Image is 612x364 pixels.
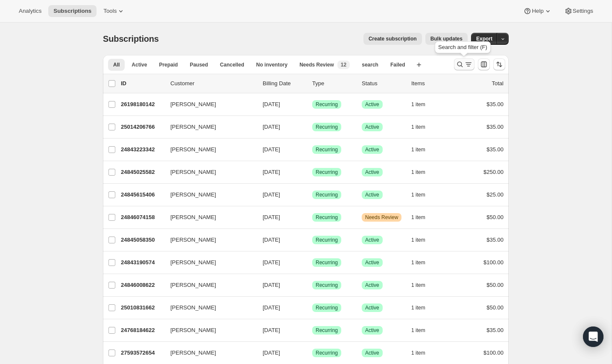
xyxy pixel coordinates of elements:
span: [DATE] [263,237,280,243]
span: 1 item [411,350,425,356]
button: [PERSON_NAME] [165,324,251,337]
span: Needs Review [299,61,334,68]
span: [DATE] [263,259,280,266]
p: 24843223342 [121,145,164,154]
p: Customer [170,79,256,88]
p: 25014206766 [121,123,164,131]
p: 24768184622 [121,326,164,335]
span: $35.00 [486,327,504,333]
button: 1 item [411,121,435,133]
p: ID [121,79,164,88]
p: Total [492,79,504,88]
div: 24845058350[PERSON_NAME][DATE]SuccessRecurringSuccessActive1 item$35.00 [121,234,504,246]
span: Subscriptions [103,34,159,43]
span: $50.00 [486,282,504,288]
span: $50.00 [486,214,504,220]
span: Cancelled [220,61,244,68]
span: Recurring [316,124,338,130]
span: [PERSON_NAME] [170,123,216,131]
button: 1 item [411,234,435,246]
div: 24846008622[PERSON_NAME][DATE]SuccessRecurringSuccessActive1 item$50.00 [121,279,504,291]
span: [PERSON_NAME] [170,258,216,267]
span: Help [532,8,543,14]
div: 25014206766[PERSON_NAME][DATE]SuccessRecurringSuccessActive1 item$35.00 [121,121,504,133]
button: Create new view [412,59,426,71]
span: Active [365,191,379,198]
div: Type [312,79,355,88]
span: [DATE] [263,191,280,198]
span: All [113,61,120,68]
span: [PERSON_NAME] [170,281,216,289]
span: Paused [190,61,208,68]
span: $35.00 [486,124,504,130]
button: Sort the results [493,58,505,70]
span: Failed [390,61,405,68]
button: [PERSON_NAME] [165,278,251,292]
span: Active [365,237,379,243]
button: Export [471,33,498,45]
span: [PERSON_NAME] [170,303,216,312]
span: Active [365,101,379,108]
button: Tools [98,5,130,17]
button: 1 item [411,166,435,178]
span: [PERSON_NAME] [170,100,216,109]
span: 1 item [411,191,425,198]
span: 1 item [411,214,425,221]
span: [PERSON_NAME] [170,191,216,199]
span: Active [365,304,379,311]
span: $100.00 [483,259,504,266]
p: 26198180142 [121,100,164,109]
span: Prepaid [159,61,178,68]
span: Settings [573,8,593,14]
div: 24843223342[PERSON_NAME][DATE]SuccessRecurringSuccessActive1 item$35.00 [121,144,504,156]
span: 1 item [411,237,425,243]
button: Analytics [14,5,47,17]
span: Needs Review [365,214,398,221]
span: $25.00 [486,191,504,198]
span: Subscriptions [53,8,91,14]
span: Recurring [316,327,338,334]
span: Analytics [19,8,41,14]
span: 12 [341,61,346,68]
span: Tools [103,8,117,14]
button: [PERSON_NAME] [165,211,251,224]
button: 1 item [411,347,435,359]
p: 24845025582 [121,168,164,176]
div: Items [411,79,454,88]
span: [PERSON_NAME] [170,213,216,222]
button: [PERSON_NAME] [165,256,251,269]
div: IDCustomerBilling DateTypeStatusItemsTotal [121,79,504,88]
div: 25010831662[PERSON_NAME][DATE]SuccessRecurringSuccessActive1 item$50.00 [121,302,504,314]
button: 1 item [411,324,435,336]
button: [PERSON_NAME] [165,188,251,202]
span: $35.00 [486,146,504,153]
button: [PERSON_NAME] [165,233,251,247]
span: Recurring [316,237,338,243]
p: 27593572654 [121,349,164,357]
button: 1 item [411,257,435,269]
p: 24843190574 [121,258,164,267]
button: [PERSON_NAME] [165,301,251,315]
p: 24846074158 [121,213,164,222]
span: Create subscription [369,35,417,42]
span: Export [476,35,492,42]
button: Settings [559,5,598,17]
span: Active [365,327,379,334]
span: [DATE] [263,304,280,311]
div: 27593572654[PERSON_NAME][DATE]SuccessRecurringSuccessActive1 item$100.00 [121,347,504,359]
span: [PERSON_NAME] [170,145,216,154]
span: 1 item [411,304,425,311]
span: Recurring [316,304,338,311]
span: [PERSON_NAME] [170,236,216,244]
span: Active [365,350,379,356]
button: 1 item [411,189,435,201]
p: Status [362,79,404,88]
div: Open Intercom Messenger [583,326,603,347]
span: [PERSON_NAME] [170,326,216,335]
div: 24843190574[PERSON_NAME][DATE]SuccessRecurringSuccessActive1 item$100.00 [121,257,504,269]
span: Recurring [316,146,338,153]
span: 1 item [411,124,425,130]
span: Active [365,146,379,153]
button: Bulk updates [425,33,468,45]
div: 24845615406[PERSON_NAME][DATE]SuccessRecurringSuccessActive1 item$25.00 [121,189,504,201]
